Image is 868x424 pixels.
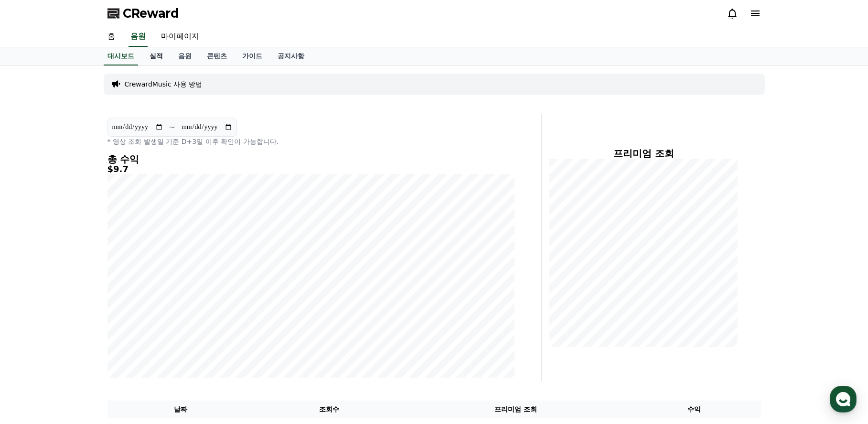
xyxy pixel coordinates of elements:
a: CrewardMusic 사용 방법 [125,79,203,89]
a: 대시보드 [104,47,138,65]
span: CReward [123,6,179,21]
a: 음원 [129,27,148,47]
h4: 프리미엄 조회 [549,148,738,159]
p: ~ [169,121,175,133]
p: * 영상 조회 발생일 기준 D+3일 이후 확인이 가능합니다. [107,137,514,146]
a: 홈 [3,303,63,327]
a: 실적 [142,47,171,65]
th: 프리미엄 조회 [404,401,627,418]
span: 홈 [30,317,36,325]
a: CReward [107,6,179,21]
span: 대화 [87,318,99,326]
a: 콘텐츠 [199,47,235,65]
a: 대화 [63,303,123,327]
th: 조회수 [254,401,404,418]
h4: 총 수익 [107,154,514,164]
a: 마이페이지 [153,27,207,47]
h5: $9.7 [107,164,514,174]
a: 설정 [123,303,183,327]
a: 홈 [100,27,123,47]
a: 가이드 [235,47,270,65]
th: 날짜 [107,401,254,418]
th: 수익 [627,401,761,418]
span: 설정 [148,317,159,325]
a: 음원 [171,47,199,65]
a: 공지사항 [270,47,312,65]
